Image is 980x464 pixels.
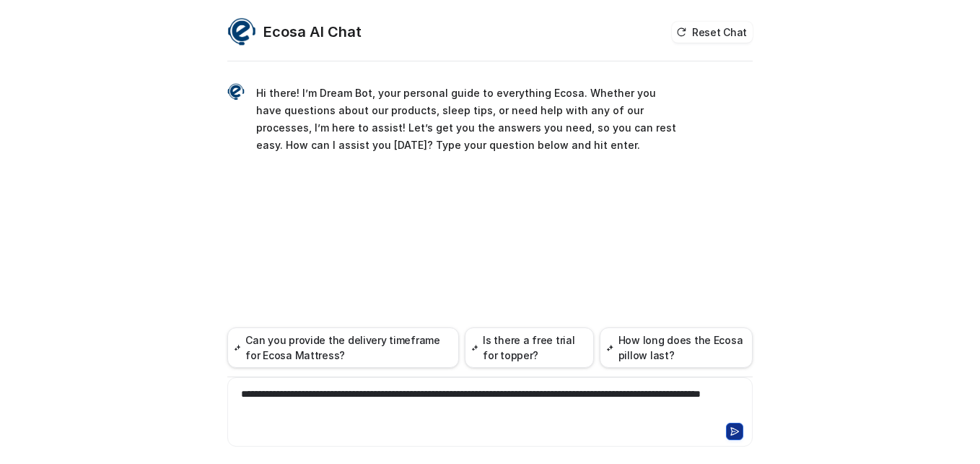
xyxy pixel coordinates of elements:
[600,327,753,368] button: How long does the Ecosa pillow last?
[263,22,362,42] h2: Ecosa AI Chat
[227,17,256,46] img: Widget
[672,22,753,43] button: Reset Chat
[227,83,245,100] img: Widget
[256,85,678,154] p: Hi there! I’m Dream Bot, your personal guide to everything Ecosa. Whether you have questions abou...
[227,327,459,368] button: Can you provide the delivery timeframe for Ecosa Mattress?
[465,327,594,368] button: Is there a free trial for topper?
